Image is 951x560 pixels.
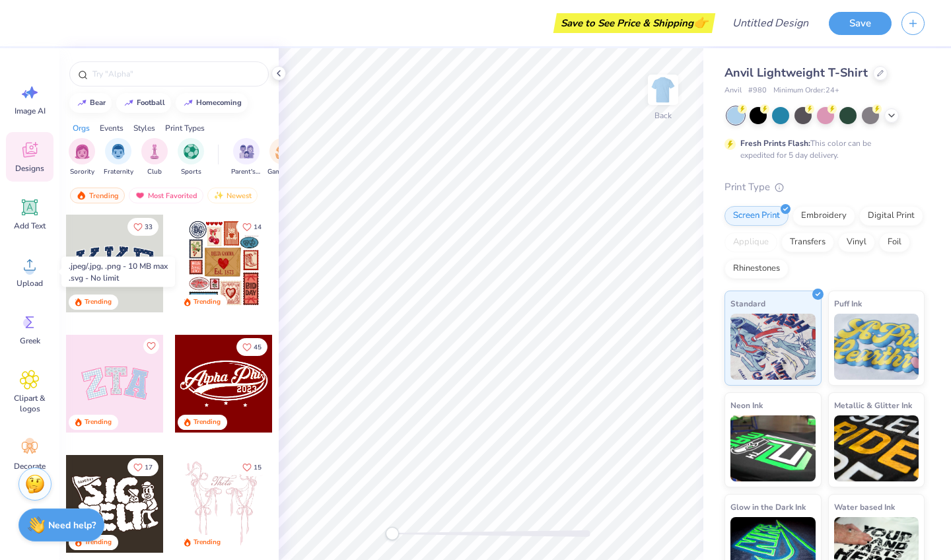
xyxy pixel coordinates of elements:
div: homecoming [196,99,242,106]
div: football [137,99,165,106]
span: Sorority [70,167,94,177]
span: Decorate [14,461,46,472]
div: Foil [879,232,910,252]
div: Newest [207,188,258,203]
div: filter for Sports [178,138,204,177]
span: Designs [15,163,44,174]
img: Parent's Weekend Image [239,144,254,159]
span: Club [147,167,162,177]
strong: Fresh Prints Flash: [740,138,810,149]
div: Transfers [781,232,834,252]
div: bear [90,99,106,106]
button: football [116,93,171,113]
div: Trending [85,297,112,307]
span: Anvil [724,85,742,96]
span: Sports [181,167,201,177]
span: # 980 [748,85,767,96]
span: Fraternity [104,167,133,177]
button: Like [236,458,267,476]
div: Orgs [73,122,90,134]
div: filter for Sorority [69,138,95,177]
span: 45 [254,344,262,351]
div: Events [100,122,123,134]
button: Save [829,12,892,35]
div: Embroidery [792,206,855,226]
div: filter for Game Day [267,138,298,177]
span: 33 [145,224,153,230]
img: Game Day Image [275,144,291,159]
div: Trending [194,538,221,547]
span: Parent's Weekend [231,167,262,177]
span: 17 [145,464,153,471]
div: Trending [194,297,221,307]
button: filter button [231,138,262,177]
input: Untitled Design [722,10,819,36]
img: Back [650,77,676,103]
button: Like [127,218,158,236]
img: Sports Image [184,144,199,159]
div: Trending [70,188,125,203]
img: Fraternity Image [111,144,125,159]
span: 👉 [693,15,708,30]
img: trend_line.gif [77,99,87,107]
button: Like [127,458,158,476]
img: Metallic & Glitter Ink [834,415,919,481]
div: filter for Fraternity [104,138,133,177]
div: filter for Parent's Weekend [231,138,262,177]
div: .jpeg/.jpg, .png - 10 MB max [69,260,168,272]
span: Glow in the Dark Ink [730,500,806,514]
span: Puff Ink [834,297,862,310]
button: Like [143,338,159,354]
div: Print Type [724,180,925,195]
div: Accessibility label [386,527,399,540]
strong: Need help? [48,519,96,532]
button: filter button [104,138,133,177]
img: newest.gif [213,191,224,200]
div: Styles [133,122,155,134]
span: Add Text [14,221,46,231]
span: Metallic & Glitter Ink [834,398,912,412]
span: Standard [730,297,765,310]
div: Most Favorited [129,188,203,203]
button: Like [236,338,267,356]
img: trend_line.gif [183,99,194,107]
div: Trending [194,417,221,427]
img: Neon Ink [730,415,816,481]
div: filter for Club [141,138,168,177]
span: Image AI [15,106,46,116]
span: 14 [254,224,262,230]
button: bear [69,93,112,113]
span: Anvil Lightweight T-Shirt [724,65,868,81]
div: Back [654,110,672,122]
div: This color can be expedited for 5 day delivery. [740,137,903,161]
div: Vinyl [838,232,875,252]
img: trend_line.gif [123,99,134,107]
button: Like [236,218,267,236]
span: Greek [20,335,40,346]
span: Minimum Order: 24 + [773,85,839,96]
span: Game Day [267,167,298,177]
div: Rhinestones [724,259,789,279]
img: trending.gif [76,191,87,200]
span: 15 [254,464,262,471]
input: Try "Alpha" [91,67,260,81]
button: filter button [178,138,204,177]
div: Screen Print [724,206,789,226]
div: Applique [724,232,777,252]
div: Save to See Price & Shipping [557,13,712,33]
div: Digital Print [859,206,923,226]
span: Upload [17,278,43,289]
span: Clipart & logos [8,393,52,414]
button: filter button [69,138,95,177]
img: Standard [730,314,816,380]
span: Neon Ink [730,398,763,412]
button: filter button [141,138,168,177]
button: homecoming [176,93,248,113]
img: Puff Ink [834,314,919,380]
div: Trending [85,417,112,427]
img: Club Image [147,144,162,159]
button: filter button [267,138,298,177]
div: Trending [85,538,112,547]
span: Water based Ink [834,500,895,514]
div: .svg - No limit [69,272,168,284]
